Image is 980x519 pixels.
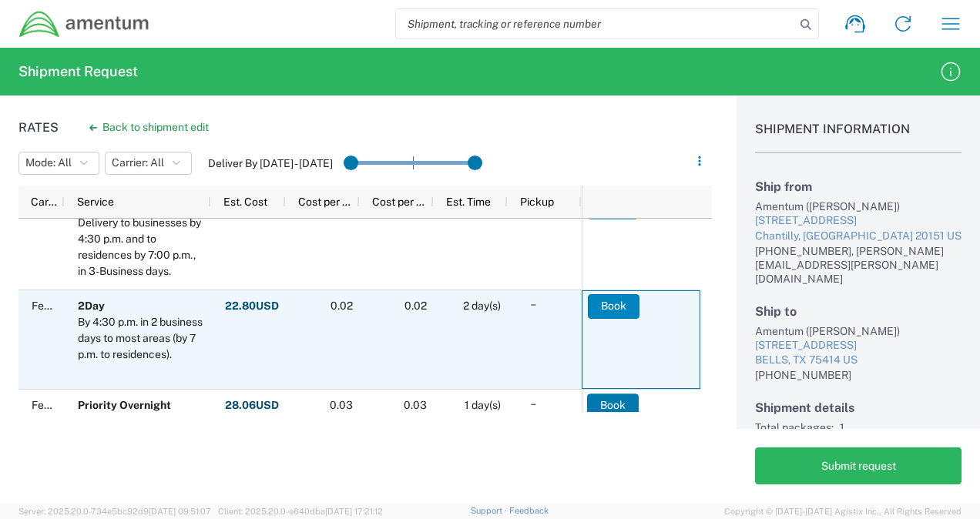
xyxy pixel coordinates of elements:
span: [DATE] 17:21:12 [325,507,383,516]
div: [STREET_ADDRESS] [755,338,962,353]
div: Amentum ([PERSON_NAME]) [755,199,962,213]
span: Copyright © [DATE]-[DATE] Agistix Inc., All Rights Reserved [724,504,962,518]
button: 22.80USD [224,294,280,319]
button: Back to shipment edit [77,114,221,141]
span: Est. Time [446,196,491,208]
span: 0.03 [330,399,353,411]
div: BELLS, TX 75414 US [755,353,962,368]
button: Book [587,194,639,219]
h2: Shipment Request [18,62,138,81]
div: By 4:30 p.m. in 2 business days to most areas (by 7 p.m. to residences). [78,314,204,363]
div: [STREET_ADDRESS] [755,213,962,229]
span: Cost per Mile [372,196,428,208]
div: Chantilly, [GEOGRAPHIC_DATA] 20151 US [755,229,962,244]
button: Submit request [755,447,962,484]
span: Pickup [520,196,554,208]
span: FedEx Express [32,300,106,312]
a: Feedback [509,506,549,515]
h2: Ship from [755,179,962,194]
span: 1 day(s) [465,399,501,411]
div: [PHONE_NUMBER] [755,368,962,382]
button: Book [587,393,639,418]
label: Deliver By [DATE] - [DATE] [208,156,333,170]
strong: 22.80 USD [225,299,279,313]
h2: Shipment details [755,400,962,415]
div: Total packages: [755,420,834,434]
div: Delivery to businesses by 4:30 p.m. and to residences by 7:00 p.m., in 3-Business days. [78,215,204,280]
button: Mode: All [18,152,99,175]
h1: Shipment Information [755,122,962,153]
span: Cost per Mile [298,196,354,208]
div: [PHONE_NUMBER], [PERSON_NAME][EMAIL_ADDRESS][PERSON_NAME][DOMAIN_NAME] [755,244,962,286]
a: [STREET_ADDRESS]Chantilly, [GEOGRAPHIC_DATA] 20151 US [755,213,962,243]
span: 2 day(s) [463,300,501,312]
span: FedEx Express [32,399,106,411]
span: 0.02 [404,300,427,312]
div: Amentum ([PERSON_NAME]) [755,324,962,338]
img: dyncorp [18,10,150,39]
h1: Rates [18,120,59,135]
div: 1 [840,420,962,434]
input: Shipment, tracking or reference number [396,9,795,39]
span: Est. Cost [223,196,267,208]
span: 0.03 [404,399,427,411]
span: Client: 2025.20.0-e640dba [218,507,383,516]
h2: Ship to [755,304,962,319]
a: Support [471,506,509,515]
span: Mode: All [25,156,72,170]
span: Carrier [31,196,59,208]
span: Carrier: All [112,156,164,170]
span: 0.02 [331,300,353,312]
b: Priority Overnight [78,399,171,411]
button: Book [588,294,639,319]
span: Server: 2025.20.0-734e5bc92d9 [18,507,211,516]
span: [DATE] 09:51:07 [149,507,211,516]
a: [STREET_ADDRESS]BELLS, TX 75414 US [755,338,962,368]
strong: 28.06 USD [225,398,279,413]
button: 28.06USD [224,393,280,418]
span: Service [77,196,114,208]
b: 2Day [78,300,105,312]
button: Carrier: All [105,152,192,175]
